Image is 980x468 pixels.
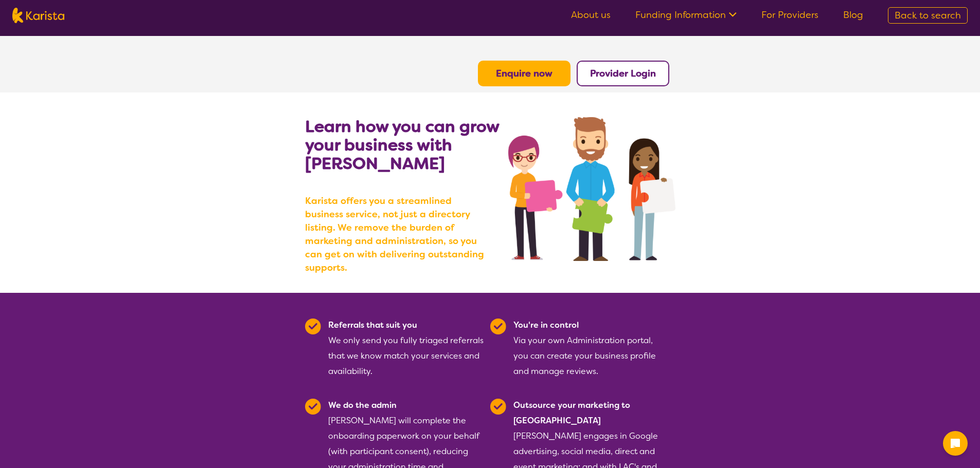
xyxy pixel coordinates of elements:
[305,399,321,415] img: Tick
[843,9,863,21] a: Blog
[513,400,630,426] b: Outsource your marketing to [GEOGRAPHIC_DATA]
[895,9,961,22] span: Back to search
[761,9,818,21] a: For Providers
[513,317,669,379] div: Via your own Administration portal, you can create your business profile and manage reviews.
[328,320,417,330] b: Referrals that suit you
[490,399,506,415] img: Tick
[496,67,553,80] a: Enquire now
[508,117,675,261] img: grow your business with Karista
[635,9,737,21] a: Funding Information
[12,8,64,23] img: Karista logo
[577,61,669,86] button: Provider Login
[888,7,968,24] a: Back to search
[513,320,579,330] b: You're in control
[305,116,499,174] b: Learn how you can grow your business with [PERSON_NAME]
[328,317,484,379] div: We only send you fully triaged referrals that we know match your services and availability.
[490,319,506,334] img: Tick
[571,9,611,21] a: About us
[590,67,656,80] a: Provider Login
[328,400,397,410] b: We do the admin
[478,61,571,86] button: Enquire now
[305,194,490,274] b: Karista offers you a streamlined business service, not just a directory listing. We remove the bu...
[305,319,321,334] img: Tick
